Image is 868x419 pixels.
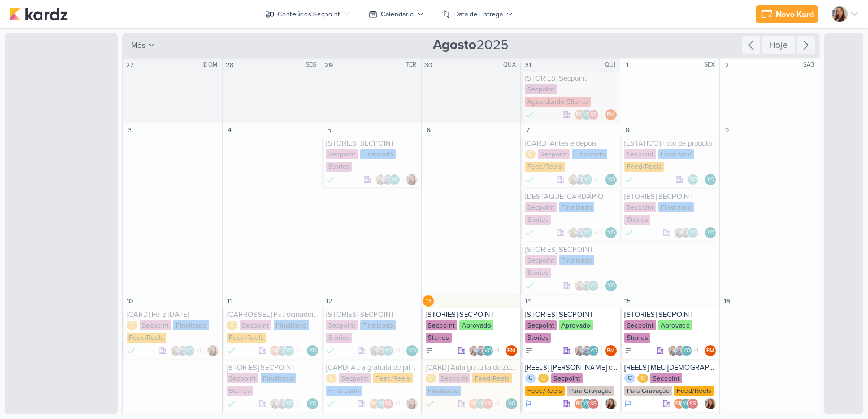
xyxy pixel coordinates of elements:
p: BM [271,348,279,354]
div: Finalizado [227,398,236,409]
img: Guilherme Savio [581,280,592,291]
span: +1 [394,399,400,408]
div: Finalizado [127,345,136,356]
p: YO [484,348,492,354]
p: YO [683,348,691,354]
div: Responsável: Yasmin Oliveira [307,345,318,356]
div: Beth Monteiro [369,398,380,409]
div: Finalizado [624,174,633,185]
div: Secpoint [140,320,171,330]
div: C [525,374,536,383]
img: Franciluce Carvalho [170,345,181,356]
p: YO [584,230,591,236]
p: YO [689,177,697,183]
div: Yasmin Oliveira [307,398,318,409]
div: Finalizado [559,202,594,212]
div: C [624,374,635,383]
div: C [426,374,436,383]
div: 29 [323,59,335,71]
div: Yasmin Oliveira [307,345,318,356]
div: Responsável: Yasmin Oliveira [307,398,318,409]
div: C [637,374,648,383]
div: Stories [326,333,352,343]
div: [STORIES] SECPOINT [624,310,717,319]
img: Guilherme Savio [581,345,592,356]
div: Beth Monteiro [674,398,685,409]
img: Franciluce Carvalho [667,345,679,356]
div: [STORIES] SECPOINT [326,139,419,148]
div: 14 [522,295,533,307]
div: Beth Monteiro [506,345,517,356]
span: +1 [493,346,500,355]
div: Feed/Reels [525,162,565,172]
div: Secpoint [426,320,457,330]
div: Yasmin Oliveira [283,345,294,356]
div: Responsável: Yasmin Oliveira [705,227,716,238]
div: Finalizado [426,386,461,396]
span: +1 [394,346,400,355]
div: SEG [306,60,320,69]
div: Para Gravação [567,386,614,396]
div: Stories [624,215,650,225]
p: YO [508,401,515,407]
p: YO [378,401,385,407]
div: Finalizado [572,149,607,159]
p: BM [507,348,515,354]
img: Franciluce Carvalho [369,345,380,356]
div: SAB [803,60,818,69]
div: Secpoint [525,84,557,94]
div: Yasmin Oliveira [680,398,692,409]
div: Responsável: Beth Monteiro [506,345,517,356]
div: Feed/Reels [472,373,512,383]
p: YO [285,401,293,407]
div: Beth Monteiro [605,109,617,120]
div: Colaboradores: Franciluce Carvalho, Guilherme Savio, Yasmin Oliveira [574,280,602,291]
div: Simone Regina Sa [588,398,599,409]
div: Colaboradores: Beth Monteiro, Yasmin Oliveira, Simone Regina Sa, Paloma Paixão Designer [468,398,502,409]
div: Colaboradores: Franciluce Carvalho, Guilherme Savio, Yasmin Oliveira [674,227,701,238]
div: 27 [124,59,135,71]
div: 9 [721,124,732,136]
div: 1 [622,59,633,71]
div: Yasmin Oliveira [383,345,394,356]
p: YO [683,401,690,407]
div: 10 [124,295,135,307]
div: Finalizado [326,174,335,185]
p: YO [590,348,597,354]
p: YO [707,230,714,236]
div: [STORIES] SECPOINT [426,310,518,319]
div: Colaboradores: Franciluce Carvalho, Guilherme Savio, Yasmin Oliveira, Simone Regina Sa [270,398,303,409]
div: SEX [704,60,718,69]
p: YO [607,283,615,289]
img: Franciluce Carvalho [674,227,685,238]
div: 3 [124,124,135,136]
strong: Agosto [433,37,476,53]
div: Beth Monteiro [574,109,585,120]
div: Secpoint [650,373,682,383]
div: [CARD] Feliz dia dos pais [127,310,220,319]
div: Finalizado [326,386,362,396]
div: Secpoint [551,373,583,383]
div: Finalizado [326,398,335,409]
div: Colaboradores: Yasmin Oliveira [687,174,701,185]
img: Franciluce Carvalho [605,398,617,409]
div: C [538,374,549,383]
div: Secpoint [525,320,557,330]
div: Responsável: Franciluce Carvalho [705,398,716,409]
p: BM [576,112,584,118]
div: Yasmin Oliveira [581,398,592,409]
div: Responsável: Franciluce Carvalho [207,345,219,356]
p: BM [470,401,478,407]
div: [DESTAQUE] CARDÁPIO [525,192,618,201]
div: Stories [227,386,253,396]
div: TER [406,60,420,69]
span: +1 [294,399,301,408]
div: 5 [323,124,335,136]
div: Secpoint [227,373,258,383]
div: [CARD] Aula gratuita de Zumba [426,363,518,372]
div: Stories [525,333,551,343]
div: Feed/Reels [624,162,664,172]
div: Finalizado [525,280,534,291]
div: Colaboradores: Franciluce Carvalho, Guilherme Savio, Yasmin Oliveira [574,345,602,356]
div: Yasmin Oliveira [681,345,692,356]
